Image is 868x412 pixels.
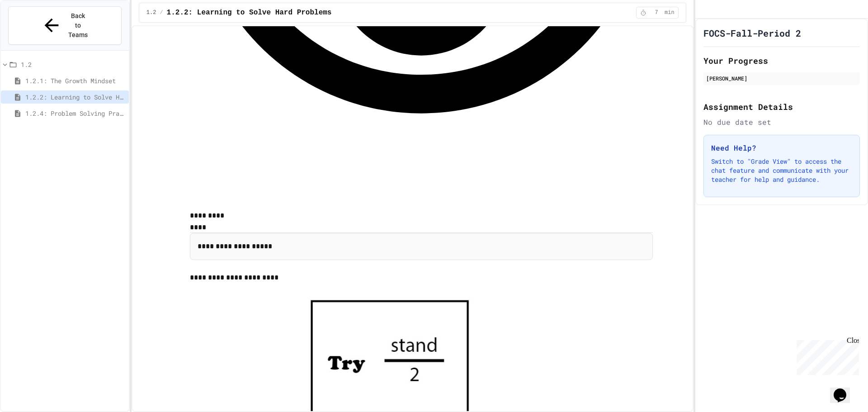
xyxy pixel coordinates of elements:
[167,7,332,18] span: 1.2.2: Learning to Solve Hard Problems
[160,9,163,16] span: /
[703,27,801,39] h1: FOCS-Fall-Period 2
[21,60,125,69] span: 1.2
[649,9,664,16] span: 7
[25,109,125,118] span: 1.2.4: Problem Solving Practice
[146,9,156,16] span: 1.2
[8,6,122,45] button: Back to Teams
[703,54,860,67] h2: Your Progress
[665,9,675,16] span: min
[830,376,859,403] iframe: chat widget
[703,117,860,128] div: No due date set
[703,100,860,113] h2: Assignment Details
[711,157,852,184] p: Switch to "Grade View" to access the chat feature and communicate with your teacher for help and ...
[67,11,89,40] span: Back to Teams
[706,74,857,82] div: [PERSON_NAME]
[25,92,125,102] span: 1.2.2: Learning to Solve Hard Problems
[4,4,62,57] div: Chat with us now!Close
[793,336,859,375] iframe: chat widget
[25,76,125,85] span: 1.2.1: The Growth Mindset
[711,142,852,153] h3: Need Help?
